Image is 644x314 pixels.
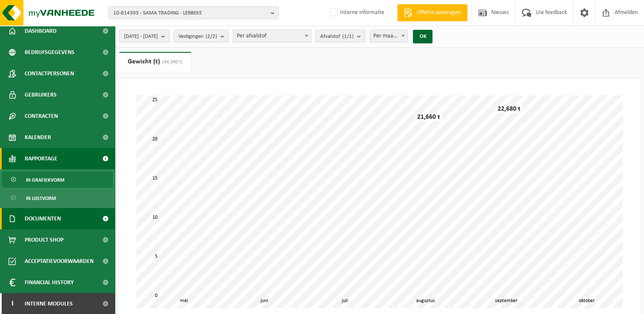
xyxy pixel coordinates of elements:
[415,113,442,121] div: 21,660 t
[369,30,408,43] span: Per maand
[26,190,56,206] span: In lijstvorm
[25,42,74,63] span: Bedrijfsgegevens
[109,6,279,19] button: 10-814393 - SAMA TRADING - LEBBEKE
[25,106,58,127] span: Contracten
[233,30,311,43] span: Per afvalstof
[2,190,113,206] a: In lijstvorm
[315,30,365,43] button: Afvalstof(1/1)
[206,34,217,39] count: (2/2)
[25,148,57,169] span: Rapportage
[25,229,63,251] span: Product Shop
[320,30,354,43] span: Afvalstof
[119,52,191,71] a: Gewicht (t)
[328,6,384,19] label: Interne informatie
[495,105,523,113] div: 22,680 t
[342,34,354,39] count: (1/1)
[113,7,267,20] span: 10-814393 - SAMA TRADING - LEBBEKE
[25,127,51,148] span: Kalender
[119,30,169,43] button: [DATE] - [DATE]
[178,30,217,43] span: Vestigingen
[124,30,158,43] span: [DATE] - [DATE]
[25,272,74,293] span: Financial History
[25,251,94,272] span: Acceptatievoorwaarden
[2,171,113,188] a: In grafiekvorm
[233,30,311,42] span: Per afvalstof
[25,84,57,106] span: Gebruikers
[25,63,74,84] span: Contactpersonen
[25,208,61,229] span: Documenten
[370,30,408,42] span: Per maand
[160,60,183,65] span: (44,340 t)
[174,30,229,43] button: Vestigingen(2/2)
[415,9,463,17] span: Offerte aanvragen
[413,30,432,43] button: OK
[397,4,467,21] a: Offerte aanvragen
[26,172,64,188] span: In grafiekvorm
[25,20,57,42] span: Dashboard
